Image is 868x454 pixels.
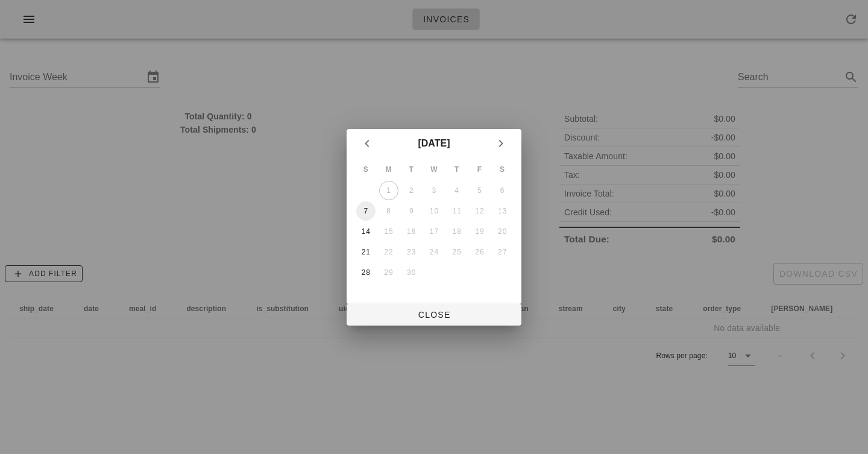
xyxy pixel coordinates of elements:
div: 14 [356,227,376,236]
th: T [400,159,422,180]
th: W [423,159,445,180]
button: Next month [490,133,512,154]
div: 7 [356,207,376,215]
th: F [469,159,491,180]
th: M [378,159,400,180]
th: S [491,159,513,180]
button: [DATE] [413,131,454,156]
th: T [446,159,468,180]
button: 14 [356,222,376,241]
span: Close [356,310,512,320]
th: S [355,159,377,180]
div: 21 [356,248,376,256]
div: 28 [356,268,376,277]
button: 7 [356,201,376,221]
button: 28 [356,263,376,282]
button: Close [347,304,521,326]
button: Previous month [356,133,378,154]
button: 21 [356,242,376,262]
